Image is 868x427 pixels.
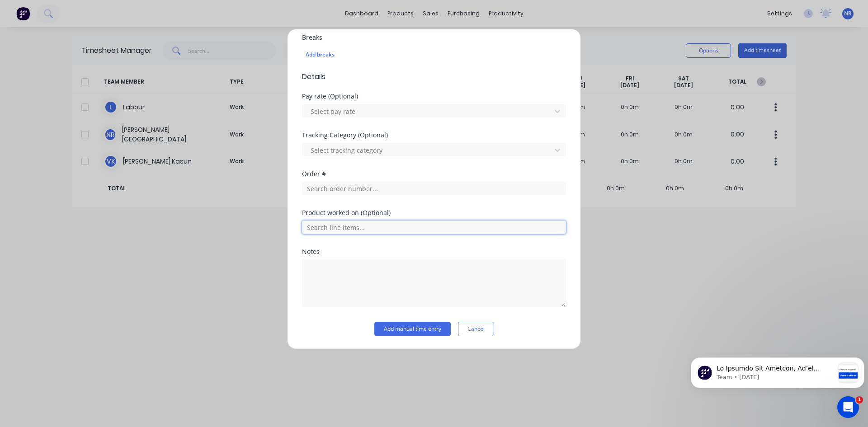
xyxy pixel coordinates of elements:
[302,210,566,216] div: Product worked on (Optional)
[856,396,863,404] span: 1
[302,34,566,41] div: Breaks
[837,396,859,418] iframe: Intercom live chat
[302,71,566,82] span: Details
[302,132,566,138] div: Tracking Category (Optional)
[458,322,494,336] button: Cancel
[302,221,566,234] input: Search line items...
[687,339,868,403] iframe: Intercom notifications message
[374,322,451,336] button: Add manual time entry
[302,93,566,99] div: Pay rate (Optional)
[302,182,566,195] input: Search order number...
[306,49,562,61] div: Add breaks
[302,171,566,177] div: Order #
[302,249,566,255] div: Notes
